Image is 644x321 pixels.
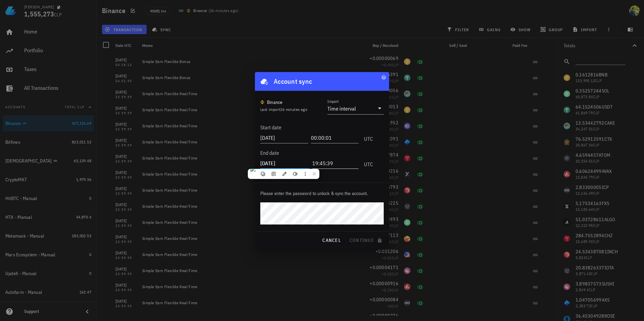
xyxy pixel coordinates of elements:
span: 26 minutes ago [280,107,307,112]
input: 18:39:02 [311,132,359,143]
div: ImportTime interval [327,103,384,114]
div: Binance [267,99,283,106]
div: Account sync [274,76,312,87]
input: 18:39:02 [312,158,359,169]
label: End date [260,149,279,156]
img: 270.png [260,100,264,104]
span: Last import [260,107,307,112]
label: Start date [260,124,281,131]
div: UTC [361,128,373,145]
button: cancel [319,234,344,246]
p: Please enter the password to unlock & sync the account. [260,190,384,197]
div: UTC [361,154,373,171]
div: Time interval [327,105,356,112]
input: 2025-08-25 [260,158,310,169]
span: cancel [322,237,341,243]
label: Import [327,99,339,104]
input: 2025-08-25 [260,132,308,143]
